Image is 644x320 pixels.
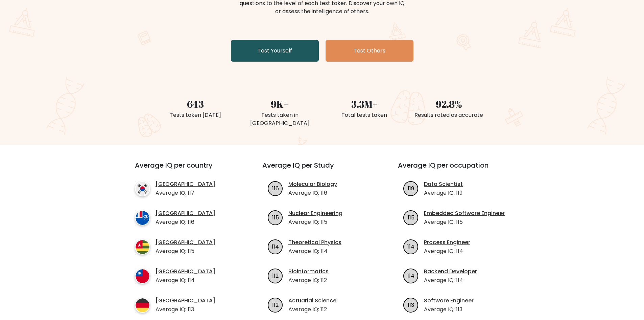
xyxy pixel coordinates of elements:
p: Average IQ: 117 [156,189,215,197]
p: Average IQ: 116 [156,218,215,226]
a: Embedded Software Engineer [424,209,505,217]
a: Nuclear Engineering [288,209,342,217]
p: Average IQ: 113 [424,305,474,314]
text: 112 [272,301,279,308]
h3: Average IQ per occupation [398,161,517,177]
h3: Average IQ per Study [262,161,382,177]
text: 119 [408,184,414,192]
p: Average IQ: 115 [156,247,215,255]
p: Average IQ: 114 [156,276,215,284]
a: [GEOGRAPHIC_DATA] [156,209,215,217]
img: country [135,181,150,196]
p: Average IQ: 113 [156,305,215,314]
img: country [135,298,150,313]
a: [GEOGRAPHIC_DATA] [156,297,215,305]
p: Average IQ: 119 [424,189,463,197]
text: 114 [407,272,414,279]
p: Average IQ: 116 [288,189,337,197]
p: Average IQ: 114 [288,247,341,255]
text: 116 [272,184,279,192]
text: 112 [272,272,279,279]
div: 643 [157,97,234,111]
div: Total tests taken [326,111,403,119]
p: Average IQ: 115 [288,218,342,226]
a: Process Engineer [424,238,470,247]
a: Software Engineer [424,297,474,305]
img: country [135,210,150,226]
text: 114 [407,242,414,250]
div: 9K+ [242,97,318,111]
a: Actuarial Science [288,297,336,305]
a: [GEOGRAPHIC_DATA] [156,180,215,188]
img: country [135,239,150,255]
a: [GEOGRAPHIC_DATA] [156,238,215,247]
a: Test Yourself [231,40,319,62]
p: Average IQ: 115 [424,218,505,226]
h3: Average IQ per country [135,161,238,177]
p: Average IQ: 114 [424,276,477,284]
p: Average IQ: 112 [288,305,336,314]
a: Theoretical Physics [288,238,341,247]
div: Tests taken [DATE] [157,111,234,119]
img: country [135,269,150,284]
p: Average IQ: 114 [424,247,470,255]
a: [GEOGRAPHIC_DATA] [156,268,215,276]
text: 115 [408,213,414,221]
p: Average IQ: 112 [288,276,329,284]
div: Tests taken in [GEOGRAPHIC_DATA] [242,111,318,127]
a: Data Scientist [424,180,463,188]
a: Backend Developer [424,268,477,276]
text: 113 [408,301,414,308]
div: 92.8% [411,97,487,111]
div: Results rated as accurate [411,111,487,119]
a: Test Others [326,40,413,62]
div: 3.3M+ [326,97,403,111]
a: Bioinformatics [288,268,329,276]
text: 115 [272,213,279,221]
a: Molecular Biology [288,180,337,188]
text: 114 [272,242,279,250]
